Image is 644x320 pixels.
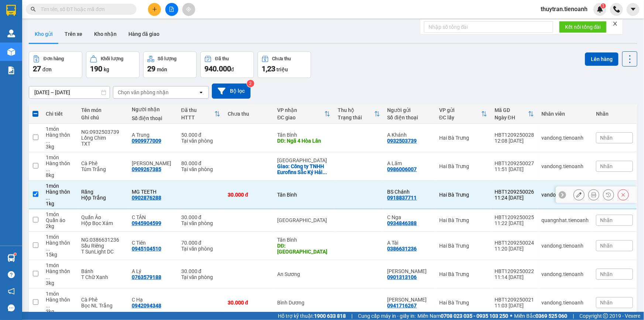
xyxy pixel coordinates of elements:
[81,268,124,274] div: Bánh
[46,189,74,201] div: Hàng thông thường
[181,240,220,246] div: 70.000 đ
[424,21,553,33] input: Nhập số tổng đài
[559,21,607,33] button: Kết nối tổng đài
[258,51,311,78] button: Chưa thu1,23 triệu
[495,138,534,144] div: 12:08 [DATE]
[441,313,508,319] strong: 0708 023 035 - 0935 103 250
[33,64,41,73] span: 27
[388,138,417,144] div: 0932503739
[228,111,270,117] div: Chưa thu
[358,312,416,320] span: Cung cấp máy in - giấy in:
[46,111,74,117] div: Chi tiết
[541,243,589,249] div: vandong.tienoanh
[81,237,124,249] div: NG:0386631236 Sầu Riêng
[278,312,346,320] span: Hỗ trợ kỹ thuật:
[181,268,220,274] div: 30.000 đ
[535,4,593,14] span: thuytran.tienoanh
[46,274,50,280] span: ...
[81,303,124,309] div: Bọc NL Trắng
[46,268,74,280] div: Hàng thông thường
[104,67,109,72] span: kg
[181,115,214,120] div: HTTT
[388,220,417,226] div: 0934846388
[596,111,633,117] div: Nhãn
[132,160,174,166] div: C Hồng
[601,3,606,8] sup: 1
[388,214,432,220] div: C Nga
[600,300,613,306] span: Nhãn
[147,64,155,73] span: 29
[541,300,589,306] div: vandong.tienoanh
[338,107,374,113] div: Thu hộ
[132,303,161,309] div: 0942094348
[8,304,15,312] span: message
[278,192,331,198] div: Tân Bình
[132,268,174,274] div: A Lý
[7,30,15,37] img: warehouse-icon
[278,217,331,223] div: [GEOGRAPHIC_DATA]
[630,6,637,13] span: caret-down
[46,297,74,309] div: Hàng thông thường
[132,274,161,280] div: 0763579188
[181,107,214,113] div: Đã thu
[247,80,254,87] sup: 2
[585,52,619,66] button: Lên hàng
[46,154,74,160] div: 1 món
[278,132,331,138] div: Tân Bình
[132,220,161,226] div: 0945904599
[46,211,74,217] div: 1 món
[435,104,491,124] th: Toggle SortBy
[132,138,161,144] div: 0909977009
[495,274,534,280] div: 11:14 [DATE]
[7,254,15,262] img: warehouse-icon
[46,223,74,229] div: 2 kg
[29,51,82,78] button: Đơn hàng27đơn
[439,243,487,249] div: Hai Bà Trưng
[510,314,512,317] span: ⚪️
[388,274,417,280] div: 0901313106
[42,67,52,72] span: đơn
[212,84,251,99] button: Bộ lọc
[439,163,487,169] div: Hai Bà Trưng
[439,107,481,113] div: VP gửi
[228,300,270,306] div: 30.000 đ
[439,115,481,120] div: ĐC lấy
[59,25,88,43] button: Trên xe
[46,262,74,268] div: 1 món
[541,192,589,198] div: vandong.tienoanh
[29,25,59,43] button: Kho gửi
[8,271,15,278] span: question-circle
[81,107,124,113] div: Tên món
[46,280,74,286] div: 3 kg
[181,246,220,252] div: Tại văn phòng
[46,234,74,240] div: 1 món
[278,271,331,277] div: An Sương
[46,217,74,223] div: Quần áo
[600,135,613,141] span: Nhãn
[597,6,603,13] img: icon-new-feature
[198,89,204,95] svg: open
[388,132,432,138] div: A Khánh
[181,274,220,280] div: Tại văn phòng
[148,3,161,16] button: plus
[29,86,110,98] input: Select a date range.
[388,189,432,195] div: BS Chánh
[152,7,157,12] span: plus
[46,144,74,150] div: 3 kg
[439,135,487,141] div: Hai Bà Trưng
[603,313,608,319] span: copyright
[541,217,589,223] div: quangnhat.tienoanh
[388,107,432,113] div: Người gửi
[613,21,618,26] span: close
[132,106,174,112] div: Người nhận
[274,104,334,124] th: Toggle SortBy
[46,252,74,258] div: 15 kg
[495,160,534,166] div: HBT1209250027
[46,246,50,252] span: ...
[495,115,528,120] div: Ngày ĐH
[81,274,124,280] div: T Chữ Xanh
[46,132,74,144] div: Hàng thông thường
[81,214,124,220] div: Quần Áo
[278,243,331,255] div: DĐ: Cầu Phước Hòa Phú Giáo
[181,214,220,220] div: 30.000 đ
